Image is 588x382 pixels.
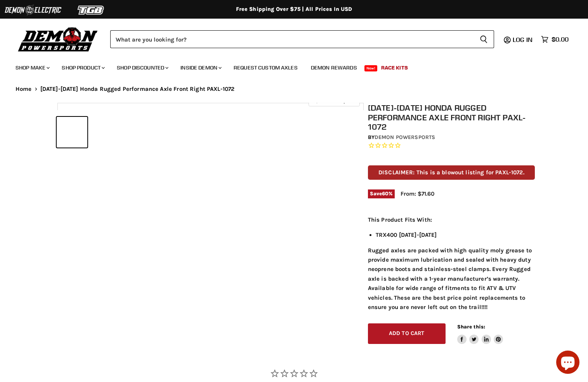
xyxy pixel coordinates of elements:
[16,86,32,92] a: Home
[368,189,395,198] span: Save %
[368,103,535,132] h1: [DATE]-[DATE] Honda Rugged Performance Axle Front Right PAXL-1072
[10,60,54,76] a: Shop Make
[537,34,572,45] a: $0.00
[110,30,494,48] form: Product
[375,134,435,141] a: Demon Powersports
[312,98,356,104] span: Click to expand
[56,60,109,76] a: Shop Product
[10,57,567,76] ul: Main menu
[513,36,532,43] span: Log in
[389,330,425,337] span: Add to cart
[401,190,434,197] span: From: $71.60
[175,60,226,76] a: Inside Demon
[57,117,87,148] button: 1995-2003 Honda Rugged Performance Axle Front Right PAXL-1072 thumbnail
[40,86,235,92] span: [DATE]-[DATE] Honda Rugged Performance Axle Front Right PAXL-1072
[554,351,582,376] inbox-online-store-chat: Shopify online store chat
[4,3,62,17] img: Demon Electric Logo 2
[457,324,485,330] span: Share this:
[305,60,363,76] a: Demon Rewards
[375,60,414,76] a: Race Kits
[111,60,173,76] a: Shop Discounted
[110,30,474,48] input: Search
[368,133,535,142] div: by
[368,142,535,150] span: Rated 0.0 out of 5 stars 0 reviews
[62,3,120,17] img: TGB Logo 2
[382,191,389,196] span: 60
[457,323,503,344] aside: Share this:
[16,25,101,53] img: Demon Powersports
[368,323,446,344] button: Add to cart
[474,30,494,48] button: Search
[364,65,378,71] span: New!
[368,215,535,312] div: Rugged axles are packed with high quality moly grease to provide maximum lubrication and sealed w...
[552,36,569,43] span: $0.00
[228,60,304,76] a: Request Custom Axles
[376,230,535,240] li: TRX400 [DATE]-[DATE]
[368,215,535,224] p: This Product Fits With:
[368,165,535,180] p: DISCLAIMER: This is a blowout listing for PAXL-1072.
[509,36,537,43] a: Log in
